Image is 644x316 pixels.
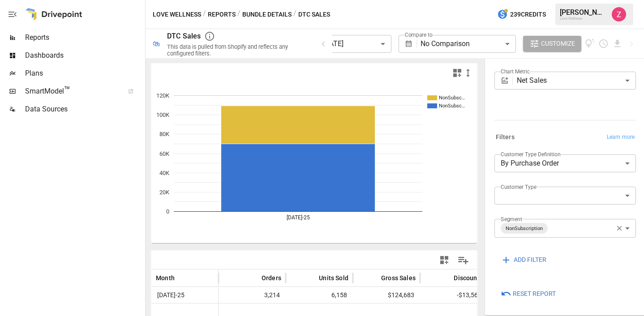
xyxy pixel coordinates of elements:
[494,286,562,302] button: Reset Report
[523,36,581,52] button: Customize
[607,133,635,142] span: Learn more
[319,273,348,282] span: Units Sold
[606,2,631,27] button: Zoe Keller
[159,170,170,176] text: 40K
[541,38,575,49] span: Customize
[167,32,201,40] div: DTC Sales
[612,7,626,21] img: Zoe Keller
[494,6,550,23] button: 239Credits
[517,72,636,90] div: Net Sales
[159,189,170,196] text: 20K
[501,68,530,75] label: Chart Metric
[153,9,201,20] button: Love Wellness
[501,215,522,223] label: Segment
[514,254,546,265] span: ADD FILTER
[368,272,380,284] button: Sort
[381,273,416,282] span: Gross Sales
[248,272,261,284] button: Sort
[357,287,416,303] span: $124,683
[159,131,170,137] text: 80K
[560,8,606,17] div: [PERSON_NAME]
[585,36,595,52] button: View documentation
[25,32,143,43] span: Reports
[262,273,281,282] span: Orders
[151,82,470,243] svg: A chart.
[223,287,281,303] span: 3,214
[494,154,636,172] div: By Purchase Order
[510,9,546,20] span: 239 Credits
[440,272,453,284] button: Sort
[287,214,310,221] text: [DATE]-25
[290,287,348,303] span: 6,158
[167,43,307,57] div: This data is pulled from Shopify and reflects any configured filters.
[453,250,473,270] button: Manage Columns
[208,9,236,20] button: Reports
[156,111,170,118] text: 100K
[502,223,546,234] span: NonSubscription
[156,287,186,303] span: [DATE]-25
[439,103,465,109] text: NonSubsc…
[496,132,515,142] h6: Filters
[425,287,483,303] span: -$13,569
[156,92,170,99] text: 120K
[293,9,296,20] div: /
[25,50,143,61] span: Dashboards
[439,95,465,101] text: NonSubsc…
[598,38,609,49] button: Schedule report
[153,39,160,48] div: 🛍
[242,9,292,20] button: Bundle Details
[25,104,143,115] span: Data Sources
[560,17,606,21] div: Love Wellness
[25,68,143,79] span: Plans
[501,150,561,158] label: Customer Type Definition
[176,272,188,284] button: Sort
[25,86,118,97] span: SmartModel
[166,208,169,215] text: 0
[156,273,175,282] span: Month
[494,252,553,268] button: ADD FILTER
[296,35,391,53] div: [DATE] - [DATE]
[237,9,240,20] div: /
[305,272,318,284] button: Sort
[159,150,170,157] text: 60K
[421,35,515,53] div: No Comparison
[203,9,206,20] div: /
[454,273,483,282] span: Discounts
[64,85,70,96] span: ™
[405,31,433,38] label: Compare to
[612,38,623,49] button: Download report
[513,288,556,299] span: Reset Report
[501,183,537,191] label: Customer Type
